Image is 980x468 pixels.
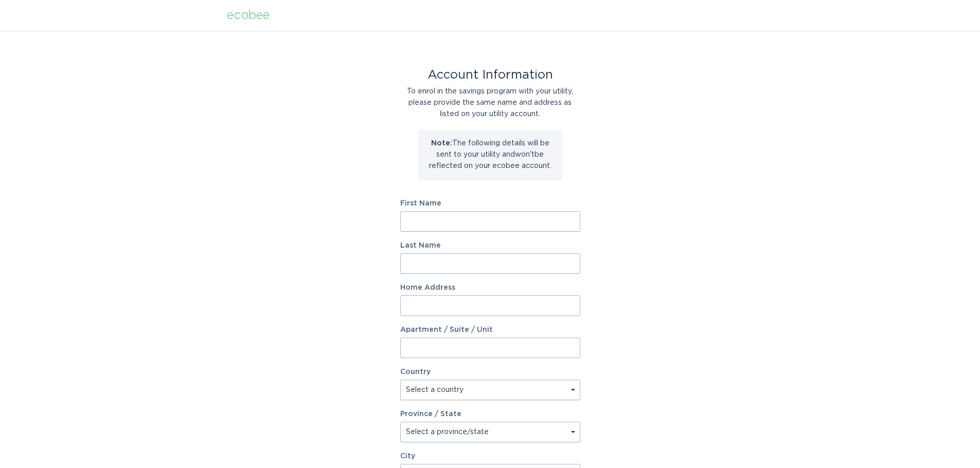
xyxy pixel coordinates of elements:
[400,242,580,249] label: Last Name
[400,69,580,81] div: Account Information
[400,86,580,120] div: To enrol in the savings program with your utility, please provide the same name and address as li...
[400,200,580,207] label: First Name
[227,10,270,21] div: ecobee
[400,453,580,460] label: City
[400,284,580,291] label: Home Address
[431,140,452,147] strong: Note:
[400,326,580,333] label: Apartment / Suite / Unit
[400,368,431,376] label: Country
[400,410,461,418] label: Province / State
[426,138,555,172] p: The following details will be sent to your utility and won't be reflected on your ecobee account.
